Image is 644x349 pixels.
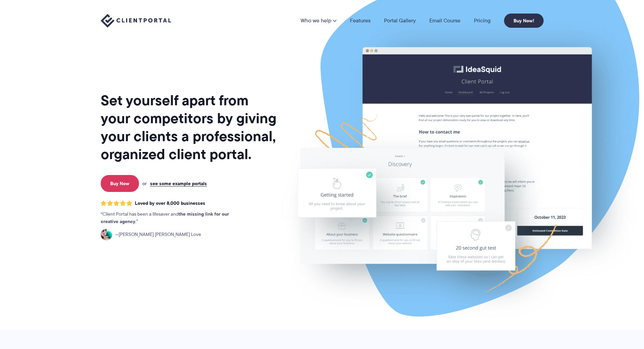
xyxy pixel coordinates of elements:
[101,210,229,225] strong: the missing link for our creative agency
[150,180,207,187] a: see some example portals
[474,18,491,23] a: Pricing
[504,14,544,28] a: Buy Now!
[384,18,416,23] a: Portal Gallery
[350,18,371,23] a: Features
[101,175,139,192] a: Buy Now
[115,231,201,238] span: [PERSON_NAME] [PERSON_NAME] Love
[142,180,147,187] span: or
[101,211,243,225] p: Client Portal has been a lifesaver and .
[135,200,205,206] span: Loved by over 8,000 businesses
[301,18,336,23] a: Who we help
[101,91,278,163] h1: Set yourself apart from your competitors by giving your clients a professional, organized client ...
[429,18,460,23] a: Email Course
